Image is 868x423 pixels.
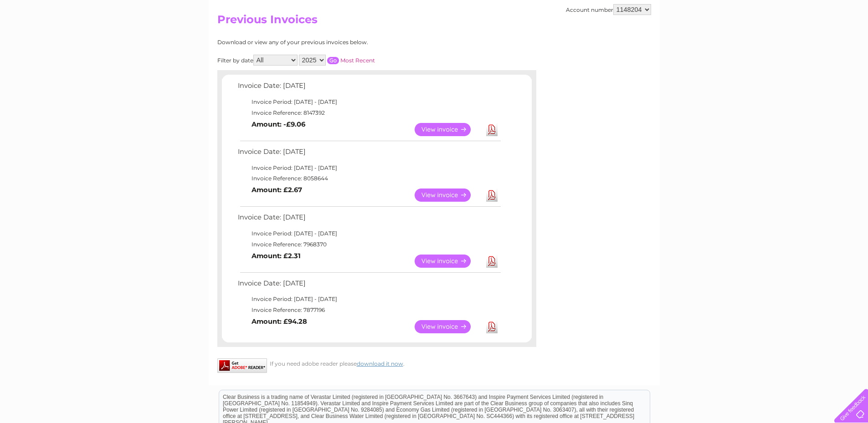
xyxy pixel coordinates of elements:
a: Download [486,123,498,136]
div: Clear Business is a trading name of Verastar Limited (registered in [GEOGRAPHIC_DATA] No. 3667643... [219,5,650,44]
td: Invoice Period: [DATE] - [DATE] [236,228,502,239]
td: Invoice Period: [DATE] - [DATE] [236,97,502,107]
a: View [415,320,482,333]
b: Amount: £2.31 [252,252,301,260]
a: Contact [807,39,830,46]
a: Download [486,255,498,268]
a: Most Recent [340,57,375,64]
td: Invoice Period: [DATE] - [DATE] [236,163,502,173]
td: Invoice Reference: 7877196 [236,305,502,316]
div: Filter by date [217,55,457,66]
a: Energy [730,39,750,46]
a: 0333 014 3131 [696,5,759,16]
a: View [415,189,482,202]
img: logo.png [31,24,77,51]
td: Invoice Period: [DATE] - [DATE] [236,294,502,305]
a: Download [486,189,498,202]
a: download it now [357,360,403,367]
td: Invoice Reference: 8058644 [236,173,502,184]
div: Download or view any of your previous invoices below. [217,39,457,46]
b: Amount: £94.28 [252,317,307,326]
b: Amount: -£9.06 [252,120,305,128]
td: Invoice Date: [DATE] [236,80,502,97]
a: View [415,255,482,268]
td: Invoice Reference: 8147392 [236,107,502,118]
h2: Previous Invoices [217,13,651,31]
div: If you need adobe reader please . [217,358,536,367]
a: Telecoms [756,39,783,46]
td: Invoice Reference: 7968370 [236,239,502,250]
b: Amount: £2.67 [252,186,302,194]
a: Blog [789,39,802,46]
a: View [415,123,482,136]
a: Download [486,320,498,333]
a: Water [708,39,725,46]
td: Invoice Date: [DATE] [236,146,502,163]
td: Invoice Date: [DATE] [236,211,502,228]
td: Invoice Date: [DATE] [236,277,502,294]
a: Log out [838,39,859,46]
div: Account number [566,4,651,15]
